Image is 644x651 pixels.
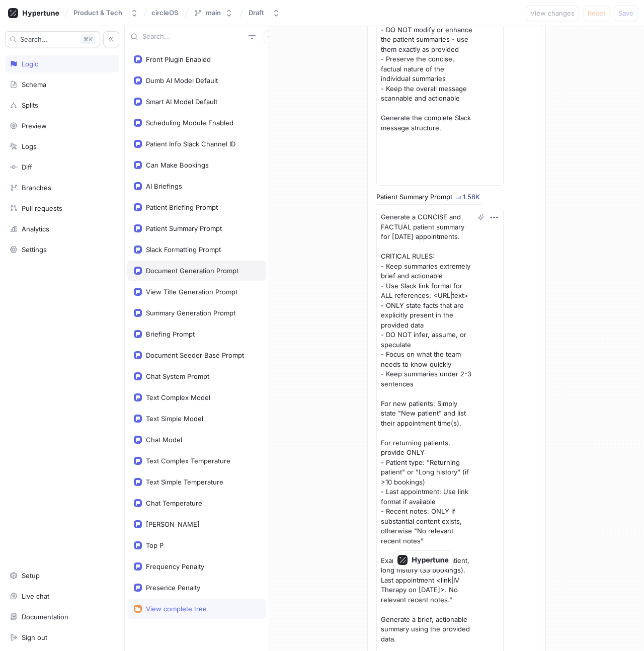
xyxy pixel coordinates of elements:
div: main [206,9,221,17]
div: Frequency Penalty [146,562,204,571]
div: Slack Formatting Prompt [146,246,221,254]
div: Setup [22,572,40,580]
div: Schema [22,80,46,89]
div: 1.58K [463,194,480,200]
div: [PERSON_NAME] [146,520,200,528]
div: Sign out [22,633,47,641]
div: Live chat [22,592,49,600]
div: Logs [22,142,37,150]
button: Draft [245,5,284,21]
a: Documentation [5,608,119,625]
div: Text Simple Model [146,415,203,423]
div: Text Complex Model [146,393,210,401]
span: Save [618,10,633,16]
div: Product & Tech [73,9,122,17]
div: Pull requests [22,204,62,212]
div: Splits [22,101,38,109]
div: View complete tree [146,605,207,613]
div: Presence Penalty [146,584,200,592]
div: Document Generation Prompt [146,267,238,275]
span: View changes [530,10,575,16]
span: Reset [588,10,605,16]
div: Analytics [22,225,49,233]
div: Documentation [22,613,68,621]
div: Draft [249,9,264,17]
button: View changes [526,5,579,21]
button: Save [614,5,638,21]
div: Chat Model [146,436,182,444]
div: Top P [146,541,164,549]
div: Front Plugin Enabled [146,55,211,63]
div: Text Simple Temperature [146,478,223,486]
span: circleOS [151,9,178,16]
div: Briefing Prompt [146,330,195,338]
button: Product & Tech [69,5,142,21]
div: Summary Generation Prompt [146,309,235,317]
div: Patient Summary Prompt [146,224,222,232]
div: Chat Temperature [146,499,202,507]
div: AI Briefings [146,182,182,190]
div: Logic [22,60,38,68]
button: Reset [583,5,610,21]
div: K [80,34,96,44]
div: Dumb AI Model Default [146,76,218,85]
div: Document Seeder Base Prompt [146,351,244,359]
div: Settings [22,246,47,254]
div: Text Complex Temperature [146,457,230,465]
div: Can Make Bookings [146,161,209,169]
div: Patient Briefing Prompt [146,203,218,211]
button: main [190,5,237,21]
span: Search... [20,36,48,42]
div: Chat System Prompt [146,372,209,380]
button: Search...K [5,31,100,47]
div: Diff [22,163,32,171]
div: Preview [22,122,47,130]
div: Branches [22,184,51,192]
input: Search... [142,32,245,42]
div: View Title Generation Prompt [146,288,237,296]
div: Patient Summary Prompt [376,194,452,200]
div: Scheduling Module Enabled [146,119,233,127]
div: Patient Info Slack Channel ID [146,140,235,148]
div: Smart AI Model Default [146,98,217,106]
